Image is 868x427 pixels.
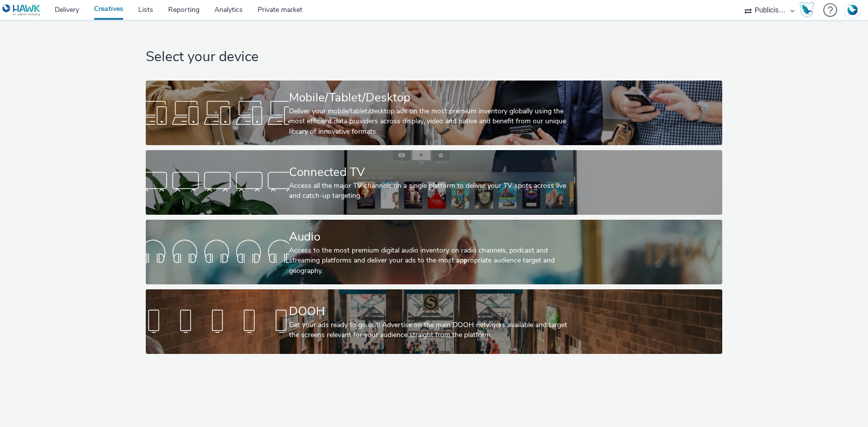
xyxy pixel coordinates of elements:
div: Get your ads ready to go out! Advertise on the main DOOH networks available and target the screen... [289,320,575,341]
a: Connected TVAccess all the major TV channels on a single platform to deliver your TV spots across... [146,150,722,215]
a: Hawk Academy [799,2,818,18]
a: Mobile/Tablet/DesktopDeliver your mobile/tablet/desktop ads on the most premium inventory globall... [146,81,722,145]
img: Account FR [845,2,860,17]
a: AudioAccess to the most premium digital audio inventory on radio channels, podcast and streaming ... [146,220,722,284]
div: Audio [289,228,575,246]
a: DOOHGet your ads ready to go out! Advertise on the main DOOH networks available and target the sc... [146,289,722,354]
div: Deliver your mobile/tablet/desktop ads on the most premium inventory globally using the most effi... [289,106,575,137]
div: Access to the most premium digital audio inventory on radio channels, podcast and streaming platf... [289,246,575,276]
img: Hawk Academy [799,2,814,18]
div: Access all the major TV channels on a single platform to deliver your TV spots across live and ca... [289,181,575,201]
div: DOOH [289,303,575,320]
h1: Select your device [146,48,722,67]
div: Mobile/Tablet/Desktop [289,89,575,106]
img: undefined Logo [2,4,41,16]
div: Connected TV [289,164,575,181]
